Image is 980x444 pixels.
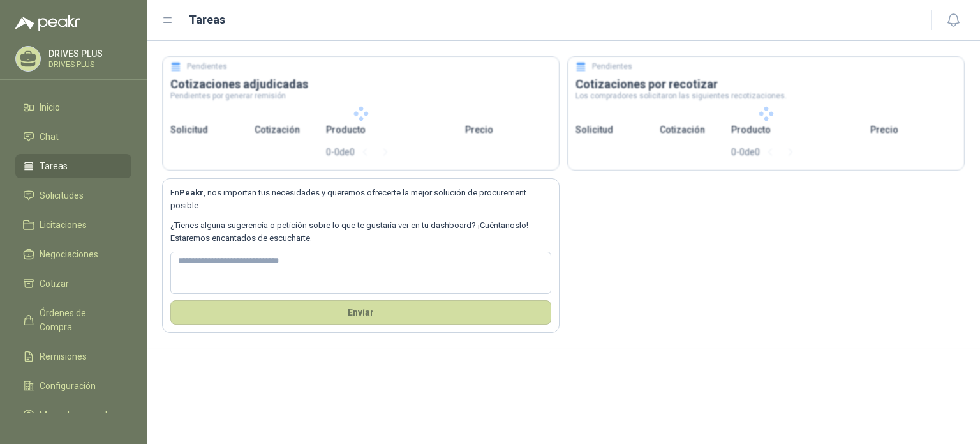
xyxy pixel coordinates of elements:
[15,95,131,119] a: Inicio
[189,11,225,29] h1: Tareas
[40,188,84,203] span: Solicitudes
[15,272,131,296] a: Cotizar
[40,247,98,261] span: Negociaciones
[48,61,128,68] p: DRIVES PLUS
[40,218,87,232] span: Licitaciones
[179,188,204,197] b: Peakr
[40,277,69,291] span: Cotizar
[40,100,60,114] span: Inicio
[15,344,131,369] a: Remisiones
[40,408,112,422] span: Manuales y ayuda
[15,242,131,266] a: Negociaciones
[170,300,551,325] button: Envíar
[40,349,87,364] span: Remisiones
[15,154,131,178] a: Tareas
[15,301,131,339] a: Órdenes de Compra
[15,403,131,427] a: Manuales y ayuda
[170,219,551,245] p: ¿Tienes alguna sugerencia o petición sobre lo que te gustaría ver en tu dashboard? ¡Cuéntanoslo! ...
[15,213,131,237] a: Licitaciones
[15,183,131,208] a: Solicitudes
[48,49,128,58] p: DRIVES PLUS
[40,159,68,173] span: Tareas
[170,187,551,213] p: En , nos importan tus necesidades y queremos ofrecerte la mejor solución de procurement posible.
[40,130,59,144] span: Chat
[40,379,96,393] span: Configuración
[40,306,119,334] span: Órdenes de Compra
[15,15,80,31] img: Logo peakr
[15,125,131,149] a: Chat
[15,374,131,398] a: Configuración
